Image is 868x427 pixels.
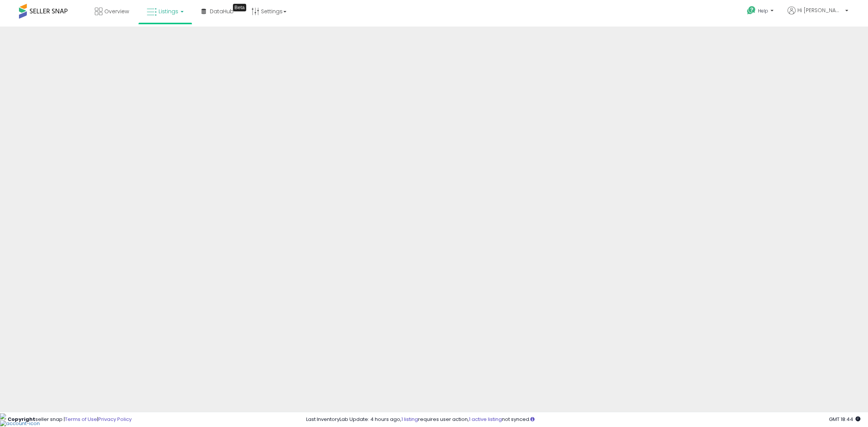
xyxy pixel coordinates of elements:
[758,8,768,14] span: Help
[210,8,234,15] span: DataHub
[233,4,246,11] div: Tooltip anchor
[747,6,756,15] i: Get Help
[788,6,848,23] a: Hi [PERSON_NAME]
[797,6,843,14] span: Hi [PERSON_NAME]
[104,8,129,15] span: Overview
[159,8,178,15] span: Listings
